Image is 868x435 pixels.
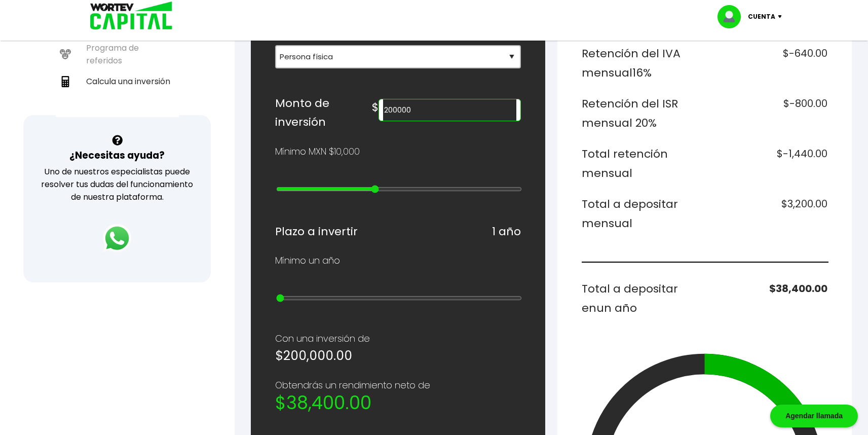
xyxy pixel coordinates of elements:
[275,378,521,393] p: Obtendrás un rendimiento neto de
[770,405,858,427] div: Agendar llamada
[775,15,789,18] img: icon-down
[372,98,379,117] h6: $
[718,5,748,28] img: profile-image
[275,331,521,346] p: Con una inversión de
[582,144,701,183] h6: Total retención mensual
[103,224,131,252] img: logos_whatsapp-icon.242b2217.svg
[708,44,827,82] h6: $-640.00
[275,222,358,241] h6: Plazo a invertir
[708,144,827,183] h6: $-1,440.00
[56,71,179,92] a: Calcula una inversión
[492,222,521,241] h6: 1 año
[708,195,827,233] h6: $3,200.00
[582,94,701,132] h6: Retención del ISR mensual 20%
[275,253,340,268] p: Mínimo un año
[69,148,165,163] h3: ¿Necesitas ayuda?
[275,346,521,366] h5: $200,000.00
[275,94,372,132] h6: Monto de inversión
[36,165,198,203] p: Uno de nuestros especialistas puede resolver tus dudas del funcionamiento de nuestra plataforma.
[708,94,827,132] h6: $-800.00
[275,393,521,413] h2: $38,400.00
[582,195,701,233] h6: Total a depositar mensual
[708,279,827,317] h6: $38,400.00
[748,9,775,24] p: Cuenta
[582,279,701,317] h6: Total a depositar en un año
[582,44,701,82] h6: Retención del IVA mensual 16%
[275,144,360,159] p: Mínimo MXN $10,000
[60,76,71,87] img: calculadora-icon.17d418c4.svg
